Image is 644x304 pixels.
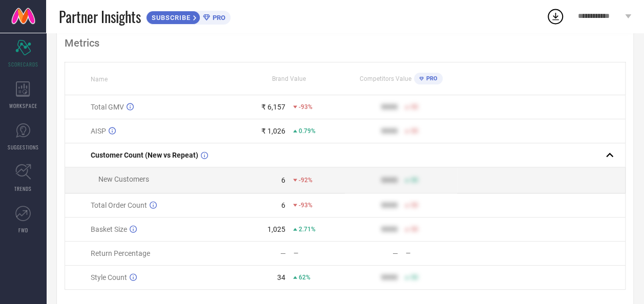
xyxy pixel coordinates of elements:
div: 9999 [381,201,397,209]
div: 9999 [381,103,397,111]
a: SUBSCRIBEPRO [146,8,231,25]
span: SUBSCRIBE [147,14,193,21]
div: — [294,250,345,257]
span: Name [91,76,108,83]
span: New Customers [98,175,149,183]
span: 50 [410,177,418,184]
div: — [392,249,398,257]
span: PRO [424,75,438,82]
span: WORKSPACE [9,102,37,110]
span: PRO [210,14,225,21]
div: Open download list [546,7,565,26]
div: — [405,250,456,257]
span: Competitors Value [360,75,411,82]
div: — [280,249,286,257]
div: 9999 [381,127,397,135]
div: ₹ 6,157 [261,103,285,111]
span: AISP [91,127,106,135]
span: 50 [410,127,418,135]
span: Partner Insights [59,6,141,27]
span: Style Count [91,273,127,281]
span: -93% [299,103,313,111]
span: SUGGESTIONS [8,143,39,151]
span: -93% [299,202,313,209]
span: Customer Count (New vs Repeat) [91,151,198,159]
span: Basket Size [91,225,127,233]
span: -92% [299,177,313,184]
span: 50 [410,274,418,281]
span: 50 [410,103,418,111]
div: 1,025 [267,225,285,233]
span: FWD [18,226,28,234]
span: 50 [410,202,418,209]
span: SCORECARDS [8,60,38,68]
span: 50 [410,226,418,233]
div: 6 [281,176,285,184]
span: 0.79% [299,127,316,135]
div: Metrics [65,37,626,49]
div: ₹ 1,026 [261,127,285,135]
div: 34 [277,273,285,281]
span: Brand Value [272,75,306,82]
div: 9999 [381,176,397,184]
span: Return Percentage [91,249,150,257]
span: TRENDS [14,185,32,192]
span: Total GMV [91,103,124,111]
span: Total Order Count [91,201,147,209]
span: 62% [299,274,310,281]
div: 6 [281,201,285,209]
span: 2.71% [299,226,316,233]
div: 9999 [381,225,397,233]
div: 9999 [381,273,397,281]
